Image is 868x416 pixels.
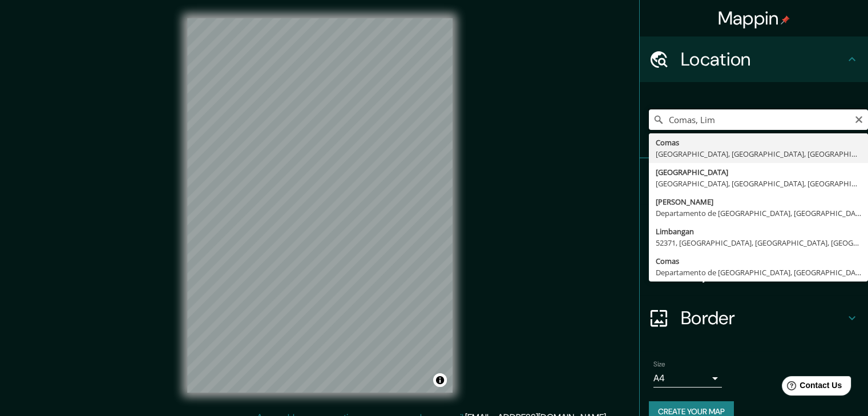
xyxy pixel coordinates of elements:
[640,250,868,295] div: Layout
[656,267,861,278] div: Departamento de [GEOGRAPHIC_DATA], [GEOGRAPHIC_DATA]
[433,373,447,387] button: Toggle attribution
[656,207,861,219] div: Departamento de [GEOGRAPHIC_DATA], [GEOGRAPHIC_DATA]
[656,137,861,148] div: Comas
[656,166,861,178] div: [GEOGRAPHIC_DATA]
[656,178,861,189] div: [GEOGRAPHIC_DATA], [GEOGRAPHIC_DATA], [GEOGRAPHIC_DATA]
[766,372,855,403] iframe: Help widget launcher
[656,226,861,237] div: Limbangan
[640,204,868,250] div: Style
[640,36,868,82] div: Location
[653,360,665,369] label: Size
[640,295,868,341] div: Border
[656,148,861,160] div: [GEOGRAPHIC_DATA], [GEOGRAPHIC_DATA], [GEOGRAPHIC_DATA]
[187,18,453,393] canvas: Map
[649,109,868,130] input: Pick your city or area
[718,7,790,30] h4: Mappin
[656,255,861,267] div: Comas
[653,369,722,388] div: A4
[681,307,845,329] h4: Border
[640,158,868,204] div: Pins
[681,48,845,71] h4: Location
[854,113,863,124] button: Clear
[656,237,861,248] div: 52371, [GEOGRAPHIC_DATA], [GEOGRAPHIC_DATA], [GEOGRAPHIC_DATA], [GEOGRAPHIC_DATA]
[656,196,861,207] div: [PERSON_NAME]
[781,15,790,25] img: pin-icon.png
[681,261,845,284] h4: Layout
